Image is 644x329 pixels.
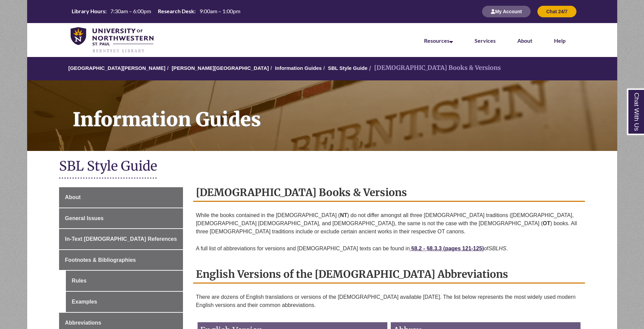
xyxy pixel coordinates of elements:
a: Chat 24/7 [537,8,576,14]
a: Help [554,37,566,44]
p: A full list of abbreviations for versions and [DEMOGRAPHIC_DATA] texts can be found in of . [196,242,582,255]
a: [GEOGRAPHIC_DATA][PERSON_NAME] [68,65,165,71]
h1: Information Guides [65,80,617,142]
button: Chat 24/7 [537,6,576,17]
table: Hours Today [69,7,243,15]
h1: SBL Style Guide [59,158,585,176]
span: 9:00am – 1:00pm [200,8,240,14]
a: Footnotes & Bibliographies [59,250,183,270]
p: While the books contained in the [DEMOGRAPHIC_DATA] ( ) do not differ amongst all three [DEMOGRAP... [196,209,582,238]
span: Abbreviations [65,320,101,326]
a: Hours Today [69,7,243,16]
em: SBLHS [489,246,506,251]
span: About [65,194,80,200]
a: Information Guides [27,80,617,151]
strong: NT [340,212,347,218]
th: Research Desk: [155,7,197,15]
img: UNWSP Library Logo [71,27,154,54]
a: SBL Style Guide [328,65,367,71]
span: 7:30am – 6:00pm [110,8,151,14]
span: General Issues [65,215,104,221]
a: My Account [482,8,531,14]
a: In-Text [DEMOGRAPHIC_DATA] References [59,229,183,249]
h2: English Versions of the [DEMOGRAPHIC_DATA] Abbreviations [193,266,585,284]
a: §8.2 - §8.3.3 (pages 121-125) [410,246,484,251]
strong: OT [543,220,550,226]
h2: [DEMOGRAPHIC_DATA] Books & Versions [193,184,585,202]
a: About [59,187,183,208]
a: Resources [424,37,453,44]
a: Services [475,37,496,44]
strong: §8.2 - §8.3.3 (pages 121-125) [411,246,484,251]
li: [DEMOGRAPHIC_DATA] Books & Versions [367,63,501,73]
p: There are dozens of English translations or versions of the [DEMOGRAPHIC_DATA] available [DATE]. ... [196,290,582,312]
a: Rules [66,271,183,291]
a: About [517,37,532,44]
span: Footnotes & Bibliographies [65,257,136,263]
a: Examples [66,292,183,312]
button: My Account [482,6,531,17]
a: Information Guides [275,65,322,71]
a: General Issues [59,208,183,229]
a: [PERSON_NAME][GEOGRAPHIC_DATA] [172,65,269,71]
span: In-Text [DEMOGRAPHIC_DATA] References [65,236,177,242]
th: Library Hours: [69,7,108,15]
